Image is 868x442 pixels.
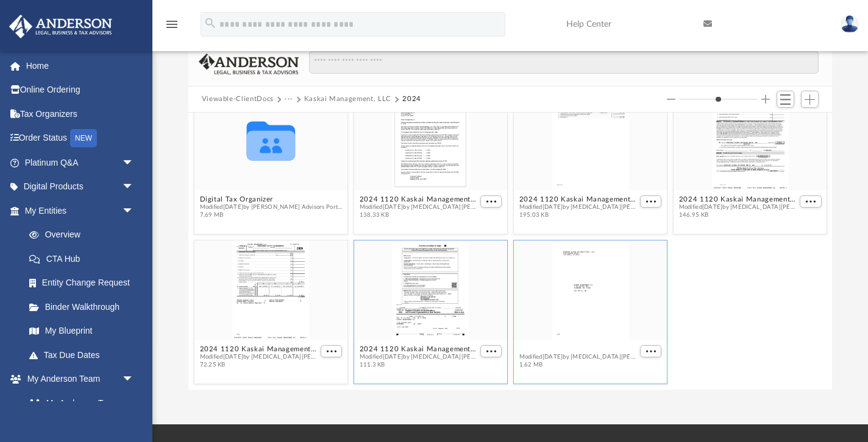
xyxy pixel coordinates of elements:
a: CTA Hub [17,247,152,271]
span: 195.03 KB [519,211,637,219]
button: Add [801,91,819,108]
a: Online Ordering [9,78,152,102]
button: 2024 [402,94,421,105]
i: menu [165,17,179,32]
a: menu [165,23,179,32]
button: Digital Tax Organizer [199,195,342,203]
span: Modified [DATE] by [MEDICAL_DATA][PERSON_NAME] [519,203,637,211]
span: 111.3 KB [359,361,477,369]
button: More options [640,195,662,208]
button: 2024 1120 Kaskai Management, LLC - CA Form 100- ES Payment Voucher.pdf [519,195,637,203]
a: Entity Change Request [17,271,152,295]
input: Search files and folders [309,51,819,74]
a: Binder Walkthrough [17,295,152,319]
span: arrow_drop_down [122,198,146,223]
button: Switch to List View [777,91,795,108]
a: Tax Due Dates [17,343,152,367]
button: More options [480,345,502,358]
img: User Pic [841,15,859,33]
button: Decrease column size [667,95,675,103]
a: My Anderson Teamarrow_drop_down [9,367,146,391]
a: Overview [17,223,152,247]
img: Anderson Advisors Platinum Portal [5,15,116,38]
button: 2024 1120 Kaskai Management, LLC - Review Copy.pdf [519,345,637,353]
span: 72.25 KB [199,361,318,369]
button: More options [480,195,502,208]
button: More options [640,345,662,358]
span: Modified [DATE] by [MEDICAL_DATA][PERSON_NAME] [199,353,318,361]
button: 2024 1120 Kaskai Management, LLC - Filing Instructions.pdf [359,195,477,203]
span: 7.69 MB [199,211,342,219]
span: Modified [DATE] by [MEDICAL_DATA][PERSON_NAME] [359,353,477,361]
span: Modified [DATE] by [MEDICAL_DATA][PERSON_NAME] [359,203,477,211]
button: Increase column size [761,95,770,103]
button: Viewable-ClientDocs [202,94,274,105]
input: Column size [679,95,758,103]
i: search [204,16,217,30]
span: 146.95 KB [678,211,797,219]
a: My Anderson Team [17,391,140,415]
span: Modified [DATE] by [MEDICAL_DATA][PERSON_NAME] [678,203,797,211]
span: Modified [DATE] by [PERSON_NAME] Advisors Portal [199,203,342,211]
button: More options [800,195,822,208]
a: Home [9,54,152,78]
span: 138.33 KB [359,211,477,219]
div: NEW [70,129,97,147]
div: grid [188,113,833,390]
button: ··· [285,94,293,105]
button: 2024 1120 Kaskai Management, LLC - FTB 3586 Payment Voucher.pdf [359,345,477,353]
a: Order StatusNEW [9,126,152,151]
button: More options [321,345,343,358]
span: arrow_drop_down [122,150,146,175]
span: Modified [DATE] by [MEDICAL_DATA][PERSON_NAME] [519,353,637,361]
a: Platinum Q&Aarrow_drop_down [9,150,152,175]
button: 2024 1120 Kaskai Management, LLC - E File authorization - Please sign.pdf [678,195,797,203]
span: arrow_drop_down [122,175,146,200]
a: My Entitiesarrow_drop_down [9,198,152,223]
a: My Blueprint [17,319,146,343]
button: 2024 1120 Kaskai Management, LLC - Form 1120-W Payment Voucher.pdf [199,345,318,353]
button: Kaskai Management, LLC [304,94,391,105]
span: arrow_drop_down [122,367,146,392]
a: Tax Organizers [9,102,152,126]
span: 1.62 MB [519,361,637,369]
a: Digital Productsarrow_drop_down [9,175,152,199]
